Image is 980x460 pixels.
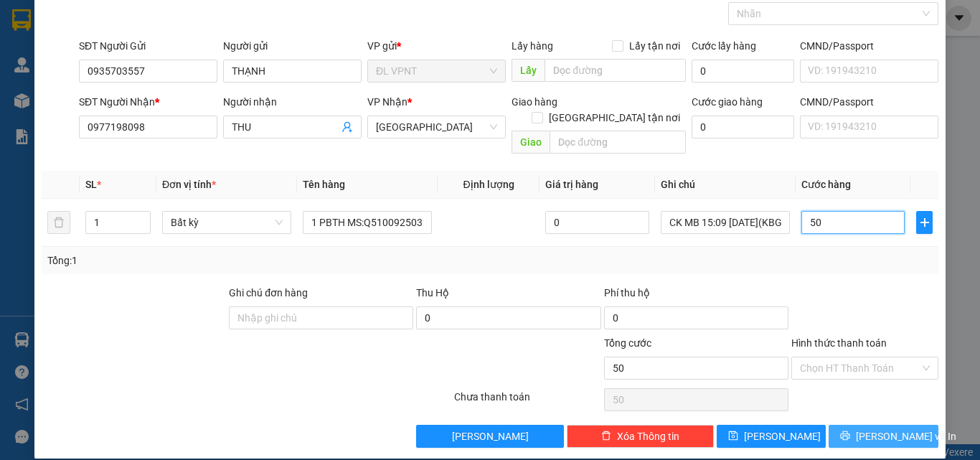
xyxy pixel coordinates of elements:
button: deleteXóa Thông tin [567,425,714,448]
div: Chưa thanh toán [453,389,603,414]
button: save[PERSON_NAME] [717,425,826,448]
input: Ghi Chú [661,211,790,234]
span: [GEOGRAPHIC_DATA] tận nơi [543,110,686,126]
input: Dọc đường [550,131,686,154]
span: Định lượng [463,179,514,190]
span: Giao hàng [512,96,557,108]
img: logo.jpg [156,18,190,52]
div: Người gửi [223,38,362,54]
div: Tổng: 1 [47,253,380,268]
span: Giao [512,131,550,154]
span: [PERSON_NAME] [744,428,821,444]
b: [DOMAIN_NAME] [121,55,197,66]
button: printer[PERSON_NAME] và In [829,425,938,448]
img: logo.jpg [18,18,90,90]
th: Ghi chú [655,171,796,199]
span: Tổng cước [604,337,651,349]
input: Cước lấy hàng [692,60,794,83]
span: Giá trị hàng [545,179,598,190]
span: plus [917,217,932,228]
span: VP Nhận [367,96,407,108]
input: 0 [545,211,649,234]
span: printer [840,431,850,442]
span: delete [601,431,611,442]
span: Xóa Thông tin [617,428,679,444]
div: Phí thu hộ [604,285,788,306]
div: SĐT Người Gửi [79,38,217,54]
input: Dọc đường [545,59,686,82]
span: Lấy tận nơi [623,38,686,54]
input: Ghi chú đơn hàng [229,306,413,329]
label: Hình thức thanh toán [791,337,887,349]
span: save [728,431,738,442]
div: VP gửi [367,38,506,54]
span: Bất kỳ [171,212,283,233]
span: ĐL Quận 1 [376,116,497,138]
span: Đơn vị tính [162,179,216,190]
div: CMND/Passport [800,94,938,110]
button: plus [916,211,933,234]
label: Ghi chú đơn hàng [229,287,308,299]
label: Cước lấy hàng [692,40,756,52]
span: Cước hàng [801,179,851,190]
span: Thu Hộ [416,287,449,299]
li: (c) 2017 [121,68,197,86]
span: ĐL VPNT [376,60,497,82]
b: Phúc An Express [18,93,75,185]
span: Lấy hàng [512,40,553,52]
button: [PERSON_NAME] [416,425,563,448]
span: user-add [341,121,353,133]
input: VD: Bàn, Ghế [303,211,432,234]
span: Tên hàng [303,179,345,190]
span: [PERSON_NAME] [452,428,529,444]
span: [PERSON_NAME] và In [856,428,956,444]
div: Người nhận [223,94,362,110]
button: delete [47,211,70,234]
span: Lấy [512,59,545,82]
span: SL [85,179,97,190]
b: Gửi khách hàng [88,21,142,88]
div: CMND/Passport [800,38,938,54]
div: SĐT Người Nhận [79,94,217,110]
label: Cước giao hàng [692,96,763,108]
input: Cước giao hàng [692,116,794,139]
